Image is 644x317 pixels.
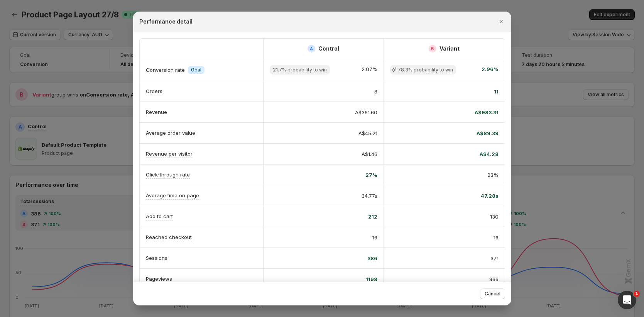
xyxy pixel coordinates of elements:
[139,18,193,25] h2: Performance detail
[310,46,313,51] h2: A
[494,88,499,95] span: 11
[366,275,377,283] span: 1198
[485,291,500,297] span: Cancel
[398,67,453,73] span: 78.3% probability to win
[318,45,339,53] h2: Control
[496,16,507,27] button: Close
[146,171,190,178] p: Click-through rate
[372,234,377,241] span: 16
[146,254,167,262] p: Sessions
[146,233,192,241] p: Reached checkout
[146,87,162,95] p: Orders
[146,192,199,199] p: Average time on page
[489,275,499,283] span: 966
[362,65,377,75] span: 2.07%
[431,46,434,51] h2: B
[146,108,167,116] p: Revenue
[374,88,377,95] span: 8
[475,108,499,116] span: A$983.31
[477,129,499,137] span: A$89.39
[480,288,505,299] button: Cancel
[481,192,499,200] span: 47.28s
[362,192,377,200] span: 34.77s
[494,234,499,241] span: 16
[367,254,377,262] span: 386
[362,150,377,158] span: A$1.46
[146,150,193,158] p: Revenue per visitor
[146,212,173,220] p: Add to cart
[365,171,377,179] span: 27%
[191,67,201,73] span: Goal
[355,108,377,116] span: A$361.60
[490,254,499,262] span: 371
[358,129,377,137] span: A$45.21
[618,291,636,309] iframe: Intercom live chat
[480,150,499,158] span: A$4.28
[146,129,195,137] p: Average order value
[368,213,377,220] span: 212
[439,45,460,53] h2: Variant
[487,171,499,179] span: 23%
[273,67,327,73] span: 21.7% probability to win
[146,275,172,283] p: Pageviews
[482,65,499,75] span: 2.96%
[490,213,499,220] span: 130
[146,66,185,74] p: Conversion rate
[634,291,640,297] span: 1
